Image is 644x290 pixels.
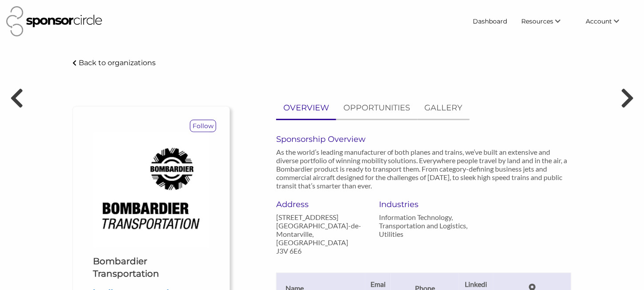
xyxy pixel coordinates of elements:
[283,102,329,114] p: OVERVIEW
[343,102,411,114] p: OPPORTUNITIES
[276,213,366,221] p: [STREET_ADDRESS]
[379,200,468,209] h6: Industries
[276,221,366,247] p: [GEOGRAPHIC_DATA]-de-Montarville, [GEOGRAPHIC_DATA]
[6,6,102,36] img: Sponsor Circle Logo
[276,134,572,144] h6: Sponsorship Overview
[190,120,216,132] p: Follow
[93,132,209,248] img: Logo
[276,148,572,190] p: As the world’s leading manufacturer of both planes and trains, we’ve built an extensive and diver...
[276,200,366,209] h6: Address
[79,59,156,67] p: Back to organizations
[515,13,579,29] li: Resources
[466,13,515,29] a: Dashboard
[93,255,209,280] h1: Bombardier Transportation
[586,17,612,25] span: Account
[579,13,638,29] li: Account
[425,102,463,114] p: GALLERY
[276,247,366,255] p: J3V 6E6
[522,17,554,25] span: Resources
[379,213,468,238] p: Information Technology, Transportation and Logistics, Utilities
